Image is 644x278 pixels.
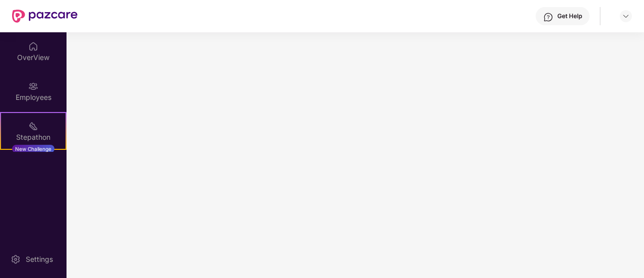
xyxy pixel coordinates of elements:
[28,121,38,131] img: svg+xml;base64,PHN2ZyB4bWxucz0iaHR0cDovL3d3dy53My5vcmcvMjAwMC9zdmciIHdpZHRoPSIyMSIgaGVpZ2h0PSIyMC...
[23,254,56,264] div: Settings
[622,12,630,20] img: svg+xml;base64,PHN2ZyBpZD0iRHJvcGRvd24tMzJ4MzIiIHhtbG5zPSJodHRwOi8vd3d3LnczLm9yZy8yMDAwL3N2ZyIgd2...
[28,41,38,51] img: svg+xml;base64,PHN2ZyBpZD0iSG9tZSIgeG1sbnM9Imh0dHA6Ly93d3cudzMub3JnLzIwMDAvc3ZnIiB3aWR0aD0iMjAiIG...
[557,12,582,20] div: Get Help
[11,254,21,264] img: svg+xml;base64,PHN2ZyBpZD0iU2V0dGluZy0yMHgyMCIgeG1sbnM9Imh0dHA6Ly93d3cudzMub3JnLzIwMDAvc3ZnIiB3aW...
[28,81,38,91] img: svg+xml;base64,PHN2ZyBpZD0iRW1wbG95ZWVzIiB4bWxucz0iaHR0cDovL3d3dy53My5vcmcvMjAwMC9zdmciIHdpZHRoPS...
[543,12,553,22] img: svg+xml;base64,PHN2ZyBpZD0iSGVscC0zMngzMiIgeG1sbnM9Imh0dHA6Ly93d3cudzMub3JnLzIwMDAvc3ZnIiB3aWR0aD...
[12,145,54,153] div: New Challenge
[1,132,66,142] div: Stepathon
[12,10,78,23] img: New Pazcare Logo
